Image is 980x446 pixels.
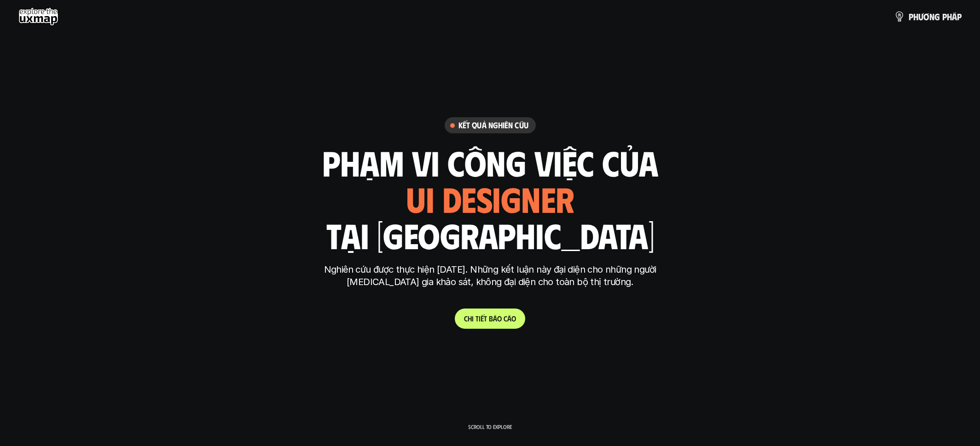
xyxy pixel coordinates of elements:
[455,309,525,329] a: Chitiếtbáocáo
[504,314,507,323] span: c
[934,11,940,22] span: g
[479,314,481,323] span: i
[326,216,654,254] h1: tại [GEOGRAPHIC_DATA]
[472,314,474,323] span: i
[493,314,497,323] span: á
[476,314,479,323] span: t
[947,11,952,22] span: h
[322,143,658,182] h1: phạm vi công việc của
[929,11,934,22] span: n
[957,11,962,22] span: p
[458,120,528,131] h6: Kết quả nghiên cứu
[952,11,957,22] span: á
[497,314,502,323] span: o
[909,11,913,22] span: p
[464,314,468,323] span: C
[894,7,962,26] a: phươngpháp
[918,11,923,22] span: ư
[913,11,918,22] span: h
[481,314,484,323] span: ế
[468,423,512,430] p: Scroll to explore
[507,314,511,323] span: á
[511,314,516,323] span: o
[484,314,487,323] span: t
[318,263,663,288] p: Nghiên cứu được thực hiện [DATE]. Những kết luận này đại diện cho những người [MEDICAL_DATA] gia ...
[468,314,472,323] span: h
[923,11,929,22] span: ơ
[489,314,493,323] span: b
[942,11,947,22] span: p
